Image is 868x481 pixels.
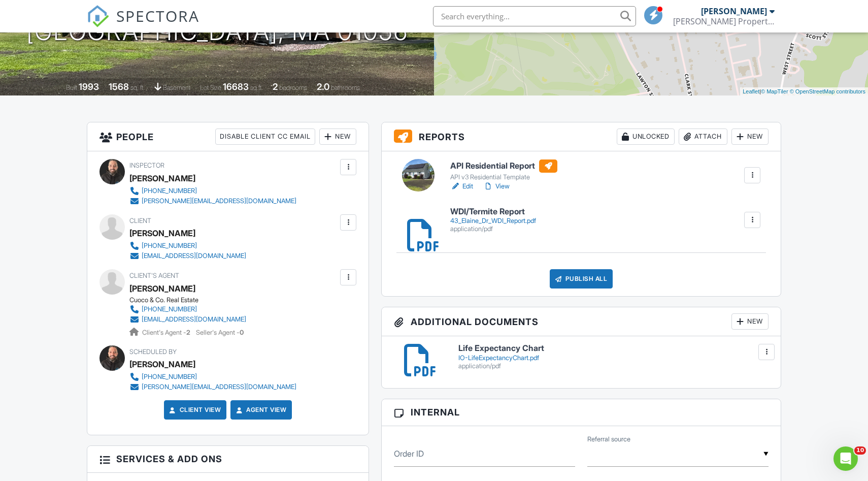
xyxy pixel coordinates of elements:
h3: Additional Documents [382,307,781,336]
div: New [319,129,356,145]
a: Edit [450,181,473,191]
strong: 0 [240,329,244,336]
span: 10 [854,446,866,455]
a: SPECTORA [87,14,199,35]
a: Agent View [234,405,286,415]
a: View [483,181,510,191]
a: [EMAIL_ADDRESS][DOMAIN_NAME] [129,314,246,325]
a: [EMAIL_ADDRESS][DOMAIN_NAME] [129,251,246,261]
div: 43_Elaine_Dr_WDI_Report.pdf [450,217,536,225]
div: 2.0 [317,81,329,92]
h3: People [87,122,369,151]
a: WDI/Termite Report 43_Elaine_Dr_WDI_Report.pdf application/pdf [450,207,536,233]
div: 1568 [109,81,129,92]
h6: WDI/Termite Report [450,207,536,216]
iframe: Intercom live chat [833,446,858,471]
a: © OpenStreetMap contributors [790,88,865,94]
a: [PHONE_NUMBER] [129,186,296,196]
h6: API Residential Report [450,159,557,173]
input: Search everything... [433,6,636,26]
img: The Best Home Inspection Software - Spectora [87,5,109,27]
span: sq. ft. [130,84,145,91]
div: [PERSON_NAME] [701,6,767,16]
label: Order ID [394,448,424,459]
span: bedrooms [279,84,307,91]
span: Seller's Agent - [196,329,244,336]
div: [PERSON_NAME][EMAIL_ADDRESS][DOMAIN_NAME] [142,383,296,391]
div: | [740,87,868,96]
div: [PERSON_NAME] [129,171,195,186]
a: Life Expectancy Chart IO-LifeExpectancyChart.pdf application/pdf [458,344,769,370]
a: © MapTiler [761,88,788,94]
span: bathrooms [331,84,360,91]
h3: Services & Add ons [87,446,369,472]
h3: Reports [382,122,781,151]
div: Attach [679,129,727,145]
span: Scheduled By [129,348,177,356]
div: Cuoco & Co. Real Estate [129,296,254,304]
div: [EMAIL_ADDRESS][DOMAIN_NAME] [142,252,246,260]
span: Client's Agent - [142,329,192,336]
div: application/pdf [450,225,536,233]
a: Leaflet [743,88,759,94]
div: 16683 [223,81,249,92]
label: Referral source [587,435,630,444]
div: [PHONE_NUMBER] [142,242,197,250]
span: basement [163,84,190,91]
div: 2 [273,81,278,92]
a: API Residential Report API v3 Residential Template [450,159,557,182]
h3: Internal [382,399,781,426]
a: [PERSON_NAME][EMAIL_ADDRESS][DOMAIN_NAME] [129,382,296,392]
span: Built [66,84,77,91]
div: IO-LifeExpectancyChart.pdf [458,354,769,362]
a: [PHONE_NUMBER] [129,304,246,314]
span: Client [129,217,151,225]
a: Client View [168,405,221,415]
span: SPECTORA [116,5,199,26]
div: API v3 Residential Template [450,173,557,181]
a: [PERSON_NAME][EMAIL_ADDRESS][DOMAIN_NAME] [129,196,296,206]
div: New [731,313,769,330]
a: [PERSON_NAME] [129,281,195,296]
div: [PERSON_NAME][EMAIL_ADDRESS][DOMAIN_NAME] [142,197,296,205]
div: application/pdf [458,362,769,370]
div: [PHONE_NUMBER] [142,373,197,381]
span: sq.ft. [250,84,263,91]
div: New [731,129,769,145]
div: Publish All [550,269,613,288]
span: Inspector [129,162,164,169]
div: [PHONE_NUMBER] [142,187,197,195]
a: [PHONE_NUMBER] [129,241,246,251]
h6: Life Expectancy Chart [458,344,769,353]
div: [PHONE_NUMBER] [142,305,197,313]
div: [PERSON_NAME] [129,226,195,241]
div: [EMAIL_ADDRESS][DOMAIN_NAME] [142,315,246,324]
div: [PERSON_NAME] [129,357,195,372]
strong: 2 [186,329,190,336]
span: Client's Agent [129,272,179,279]
div: Anderson Property Inspections [673,16,775,26]
div: Unlocked [617,129,675,145]
div: 1993 [79,81,99,92]
span: Lot Size [200,84,221,91]
a: [PHONE_NUMBER] [129,372,296,382]
div: Disable Client CC Email [215,129,315,145]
